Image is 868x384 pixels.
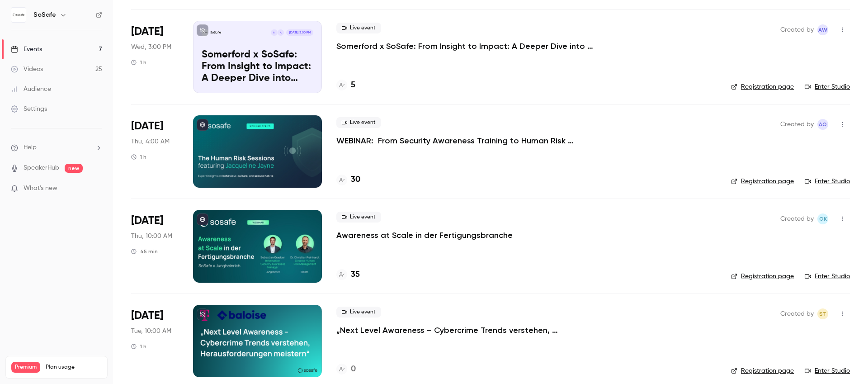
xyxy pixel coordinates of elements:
h4: 30 [351,174,360,186]
div: 1 h [131,153,146,161]
h6: SoSafe [33,10,56,19]
span: OK [819,213,827,224]
a: Registration page [731,366,794,375]
span: Help [24,143,37,152]
p: SoSafe [210,30,222,35]
span: What's new [24,184,57,193]
li: help-dropdown-opener [11,143,102,152]
div: Sep 9 Tue, 10:00 AM (Europe/Berlin) [131,305,179,377]
span: Thu, 4:00 AM [131,137,170,146]
span: [DATE] [131,24,163,39]
span: Created by [780,213,814,224]
span: Stefanie Theil [817,308,828,319]
a: „Next Level Awareness – Cybercrime Trends verstehen, Herausforderungen meistern“ Telekom Schweiz ... [336,325,608,336]
a: Awareness at Scale in der Fertigungsbranche [336,230,513,241]
h4: 35 [351,269,360,281]
a: Somerford x SoSafe: From Insight to Impact: A Deeper Dive into Behavioral Science in Cybersecurity [336,41,608,52]
div: 1 h [131,59,146,66]
span: [DATE] 3:00 PM [286,29,313,36]
div: Audience [11,85,51,94]
a: Enter Studio [805,82,850,91]
a: 5 [336,79,355,91]
div: R [270,29,278,36]
a: Enter Studio [805,272,850,281]
span: Plan usage [46,364,102,371]
div: Sep 4 Thu, 12:00 PM (Australia/Sydney) [131,115,179,188]
a: Registration page [731,272,794,281]
a: Enter Studio [805,177,850,186]
a: 0 [336,363,356,375]
a: Registration page [731,82,794,91]
span: [DATE] [131,213,163,228]
a: 30 [336,174,360,186]
div: Events [11,45,42,54]
span: AO [819,119,827,130]
span: Created by [780,24,814,35]
img: SoSafe [11,8,26,22]
span: [DATE] [131,308,163,323]
span: Created by [780,119,814,130]
span: Alba Oni [817,119,828,130]
div: Sep 3 Wed, 3:00 PM (Europe/Berlin) [131,21,179,93]
iframe: Noticeable Trigger [91,185,102,193]
span: new [65,164,83,173]
span: Thu, 10:00 AM [131,232,172,241]
div: Settings [11,104,47,114]
span: Live event [336,307,381,318]
a: 35 [336,269,360,281]
h4: 0 [351,363,356,375]
span: [DATE] [131,119,163,133]
p: Somerford x SoSafe: From Insight to Impact: A Deeper Dive into Behavioral Science in Cybersecurity [202,49,313,84]
div: 1 h [131,343,146,350]
span: Tue, 10:00 AM [131,327,171,336]
span: Live event [336,23,381,33]
a: SpeakerHub [24,163,59,173]
span: Alexandra Wasilewski [817,24,828,35]
span: Created by [780,308,814,319]
span: Live event [336,212,381,223]
a: Enter Studio [805,366,850,375]
div: Sep 4 Thu, 10:00 AM (Europe/Berlin) [131,210,179,282]
a: WEBINAR: From Security Awareness Training to Human Risk Management [336,135,608,146]
h4: 5 [351,79,355,91]
span: Wed, 3:00 PM [131,43,171,52]
div: A [277,29,284,36]
span: Live event [336,117,381,128]
a: Registration page [731,177,794,186]
a: Somerford x SoSafe: From Insight to Impact: A Deeper Dive into Behavioral Science in Cybersecurit... [193,21,322,93]
span: ST [819,308,826,319]
span: Olga Krukova [817,213,828,224]
span: AW [818,24,827,35]
div: 45 min [131,248,158,255]
span: Premium [11,362,40,373]
div: Videos [11,65,43,74]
